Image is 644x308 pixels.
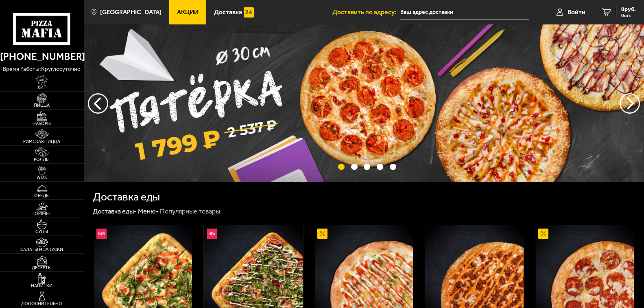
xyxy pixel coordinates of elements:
[338,164,345,170] button: точки переключения
[160,207,220,216] div: Популярные товары
[138,207,159,215] a: Меню-
[377,164,383,170] button: точки переключения
[400,5,529,20] input: Ваш адрес доставки
[93,207,137,215] a: Доставка еды-
[538,229,548,239] img: Акционный
[351,164,358,170] button: точки переключения
[96,229,107,239] img: Новинка
[93,191,160,202] h1: Доставка еды
[207,229,217,239] img: Новинка
[88,93,108,114] button: следующий
[100,9,162,15] span: [GEOGRAPHIC_DATA]
[621,13,636,18] span: 0 шт.
[214,9,242,15] span: Доставка
[244,7,254,18] img: 15daf4d41897b9f0e9f617042186c801.svg
[621,7,636,12] span: 0 руб.
[390,164,396,170] button: точки переключения
[332,9,400,15] span: Доставить по адресу:
[364,164,370,170] button: точки переключения
[177,9,199,15] span: Акции
[317,229,327,239] img: Акционный
[568,9,585,15] span: Войти
[620,93,640,114] button: предыдущий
